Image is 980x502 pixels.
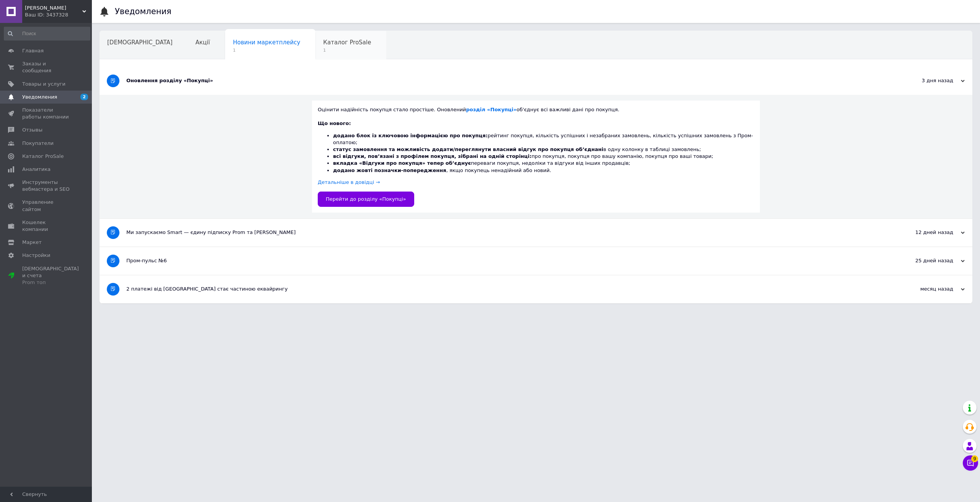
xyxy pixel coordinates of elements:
div: 12 дней назад [888,229,965,236]
div: 25 дней назад [888,257,965,264]
div: месяц назад [888,286,965,292]
b: Що нового: [318,120,351,126]
div: Оновлення розділу «Покупці» [126,77,888,84]
span: Управление сайтом [22,199,71,213]
span: 1 [323,47,371,53]
b: додано жовті позначки-попередження [333,167,446,173]
span: Товары и услуги [22,81,65,88]
span: Отзывы [22,127,42,133]
b: всі відгуки, пов’язані з профілем покупця, зібрані на одній сторінці: [333,153,531,159]
span: переваги покупця, недоліки та відгуки від інших продавців; [333,160,630,166]
b: статус замовлення та можливість додати/переглянути власний відгук про покупця обʼєднані [333,146,603,152]
a: Детальніше в довідці → [318,179,380,185]
span: Каталог ProSale [22,153,64,160]
input: Поиск [4,27,90,41]
span: 1 [233,47,300,53]
b: вкладка «Відгуки про покупця» тепер обʼєднує [333,160,471,166]
span: 2 [80,94,88,100]
div: Prom топ [22,279,79,286]
div: Ваш ID: 3437328 [25,11,92,18]
span: Заказы и сообщения [22,60,71,74]
button: Чат с покупателем9 [963,455,978,471]
span: Уведомления [22,94,57,101]
span: , якщо покупець ненадійний або новий. [333,167,551,173]
span: Каталог ProSale [323,39,371,46]
span: про покупця, покупця про вашу компанію, покупця про ваші товари; [333,153,713,159]
span: Главная [22,47,44,54]
span: [DEMOGRAPHIC_DATA] [107,39,173,46]
h1: Уведомления [115,7,171,16]
div: 2 платежі від [GEOGRAPHIC_DATA] стає частиною еквайрингу [126,286,888,292]
a: Перейти до розділу «Покупці» [318,192,414,207]
span: Показатели работы компании [22,107,71,120]
div: Пром-пульс №6 [126,257,888,264]
span: Перейти до розділу «Покупці» [326,196,406,202]
div: 3 дня назад [888,77,965,84]
span: [DEMOGRAPHIC_DATA] и счета [22,265,79,286]
span: Маркет [22,239,42,246]
span: Инструменты вебмастера и SEO [22,179,71,193]
span: рейтинг покупця, кількість успішних і незабраних замовлень, кількість успішних замовлень з Пром-о... [333,133,753,145]
span: в одну колонку в таблиці замовлень; [333,146,701,152]
div: Оцінити надійність покупця стало простіше. Оновлений об'єднує всі важливі дані про покупця. [318,106,754,113]
b: додано блок із ключовою інформацією про покупця: [333,133,488,138]
div: Ми запускаємо Smart — єдину підписку Prom та [PERSON_NAME] [126,229,888,236]
span: Аналитика [22,166,51,173]
span: Кошелек компании [22,219,71,233]
span: Акції [196,39,210,46]
span: Настройки [22,252,50,259]
span: Новини маркетплейсу [233,39,300,46]
span: 9 [971,455,978,462]
span: Титан Маркет [25,5,82,11]
span: Покупатели [22,140,54,147]
a: розділ «Покупці» [466,107,517,112]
